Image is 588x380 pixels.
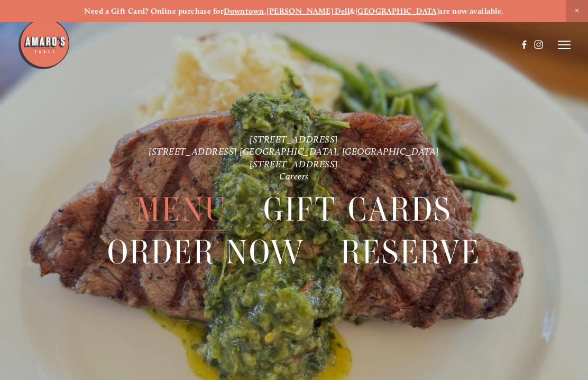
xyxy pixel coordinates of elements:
[224,6,264,16] a: Downtown
[341,231,481,274] span: Reserve
[355,6,439,16] a: [GEOGRAPHIC_DATA]
[136,188,228,230] a: Menu
[264,6,267,16] strong: ,
[250,134,338,145] a: [STREET_ADDRESS]
[439,6,503,16] strong: are now available.
[250,158,338,169] a: [STREET_ADDRESS]
[149,146,439,157] a: [STREET_ADDRESS] [GEOGRAPHIC_DATA], [GEOGRAPHIC_DATA]
[263,188,452,230] a: Gift Cards
[350,6,355,16] strong: &
[84,6,224,16] strong: Need a Gift Card? Online purchase for
[279,170,309,182] a: Careers
[17,17,70,70] img: Amaro's Table
[341,231,481,273] a: Reserve
[107,231,305,273] a: Order Now
[267,6,350,16] a: [PERSON_NAME] Dell
[107,231,305,274] span: Order Now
